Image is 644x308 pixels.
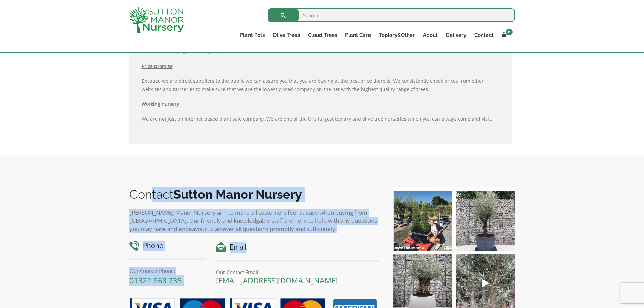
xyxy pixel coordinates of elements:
[419,30,442,40] a: About
[482,279,489,287] svg: Play
[129,209,380,233] p: [PERSON_NAME] Manor Nursery aim to make all customers feel at ease when buying from [GEOGRAPHIC_D...
[216,242,379,253] h4: Email
[173,187,302,202] b: Sutton Manor Nursery
[498,30,515,40] a: 0
[129,275,182,285] a: 01322 868 735
[268,8,515,22] input: Search...
[129,7,184,33] img: logo
[216,275,338,285] a: [EMAIL_ADDRESS][DOMAIN_NAME]
[341,30,375,40] a: Plant Care
[142,63,173,69] b: Price promise
[142,32,496,54] span: are the Department for Environment, Food and Rural Affairs “ ”. All of our olive trees have been ...
[442,30,470,40] a: Delivery
[456,191,515,251] img: A beautiful multi-stem Spanish Olive tree potted in our luxurious fibre clay pots 😍😍
[129,187,380,202] h2: Contact
[304,30,341,40] a: Cloud Trees
[470,30,498,40] a: Contact
[236,30,269,40] a: Plant Pots
[129,241,206,251] h4: Phone
[142,78,484,92] span: Because we are direct suppliers to the public we can assure you that you are buying at the best p...
[375,30,419,40] a: Topiary&Other
[142,116,492,122] span: We are not just an internet based plant sale company. We are one of the UKs largest topiary and o...
[142,101,179,107] b: Working nursery
[216,268,379,276] p: Our Contact Email:
[129,267,206,275] p: Our Contact Phone:
[269,30,304,40] a: Olive Trees
[506,29,513,35] span: 0
[393,191,452,251] img: Our elegant & picturesque Angustifolia Cones are an exquisite addition to your Bay Tree collectio...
